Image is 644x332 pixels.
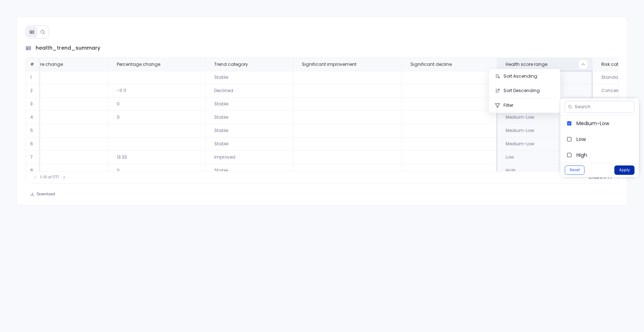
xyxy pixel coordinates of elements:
td: Stable [205,111,293,124]
button: Apply [615,165,635,175]
td: 4 [26,111,40,124]
button: Sort Ascending [489,69,560,83]
button: Filter [489,98,560,113]
input: Search [575,104,631,110]
td: Stable [205,97,293,111]
span: Significant decline [410,62,452,67]
td: Medium-Low [497,111,592,124]
td: Stable [205,124,293,137]
td: 0 [108,97,205,111]
td: 3 [26,97,40,111]
td: Declined [205,84,293,97]
span: Percentage change [117,62,160,67]
td: -5 [8,84,108,97]
td: 8 [8,151,108,164]
td: 5 [26,124,40,137]
span: Trend category [214,62,248,67]
span: High [576,151,633,159]
span: # [30,61,34,67]
td: Stable [205,71,293,84]
span: Download [37,192,55,197]
td: 2 [26,84,40,97]
td: -11.11 [108,84,205,97]
td: Medium-Low [497,137,592,151]
span: Low [576,136,633,143]
span: Significant improvement [302,62,356,67]
td: 13.33 [108,151,205,164]
td: 8 [26,164,40,177]
span: health_trend_summary [36,44,100,52]
button: Sort Descending [489,83,560,98]
span: Risk category [601,62,631,67]
td: 0 [8,164,108,177]
button: Download [26,189,60,199]
td: 7 [26,151,40,164]
td: 1 [26,71,40,84]
span: 1-10 of 1777 [40,174,59,180]
td: Stable [205,137,293,151]
span: Health score range [506,62,547,67]
span: 1777 [603,174,612,180]
td: 6 [26,137,40,151]
td: Improved [205,151,293,164]
span: Medium-Low [576,120,633,127]
td: 0 [108,164,205,177]
td: 0 [8,111,108,124]
button: Reset [565,165,585,175]
td: 0 [8,97,108,111]
td: Low [497,151,592,164]
td: Stable [205,164,293,177]
td: Medium-Low [497,124,592,137]
td: High [497,164,592,177]
span: count : [589,174,603,180]
td: 0 [108,111,205,124]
